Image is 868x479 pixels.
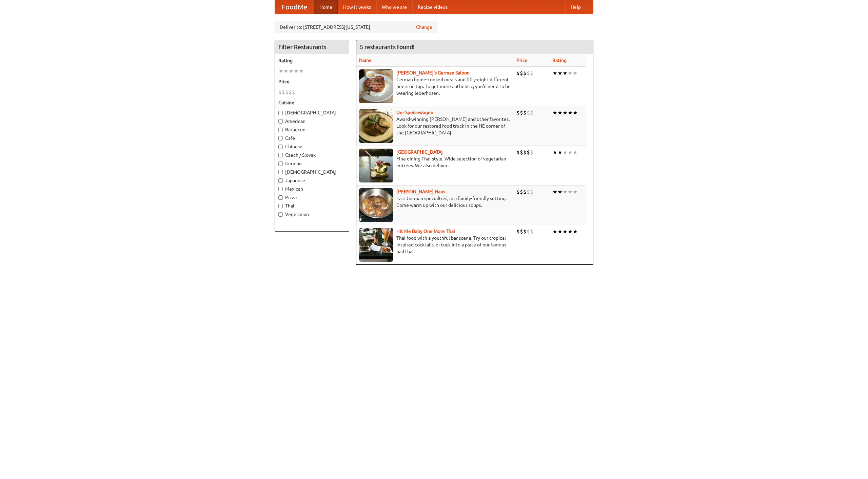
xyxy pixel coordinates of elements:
img: babythai.jpg [359,228,393,262]
a: Price [516,58,528,63]
li: ★ [557,228,563,235]
a: Help [565,0,586,14]
li: ★ [557,109,563,116]
input: Vegetarian [278,212,283,217]
input: American [278,119,283,124]
li: ★ [552,228,557,235]
li: $ [527,149,530,156]
label: [DEMOGRAPHIC_DATA] [278,109,346,116]
li: ★ [573,188,578,196]
li: ★ [563,149,568,156]
label: Czech / Slovak [278,152,346,158]
label: Mexican [278,186,346,192]
a: [GEOGRAPHIC_DATA] [396,149,443,155]
li: $ [292,88,295,96]
li: ★ [289,67,294,75]
a: Recipe videos [412,0,453,14]
li: $ [516,109,520,116]
div: Deliver to: [STREET_ADDRESS][US_STATE] [275,21,437,33]
ng-pluralize: 5 restaurants found! [360,44,415,50]
li: $ [530,149,533,156]
input: Thai [278,204,283,208]
li: $ [285,88,289,96]
li: $ [530,109,533,116]
a: Der Speisewagen [396,110,433,115]
input: Czech / Slovak [278,153,283,157]
a: Who we are [376,0,412,14]
img: satay.jpg [359,149,393,182]
li: $ [530,228,533,235]
a: Hit Me Baby One More Thai [396,228,455,234]
li: ★ [563,69,568,77]
li: $ [516,188,520,196]
p: German home-cooked meals and fifty-eight different beers on tap. To get more authentic, you'd nee... [359,76,511,96]
li: $ [530,69,533,77]
h4: Filter Restaurants [275,40,349,54]
li: $ [523,188,527,196]
li: $ [520,69,523,77]
h5: Rating [278,57,346,64]
a: Name [359,58,372,63]
a: Change [416,24,432,30]
li: ★ [552,188,557,196]
li: ★ [563,188,568,196]
li: $ [278,88,282,96]
img: speisewagen.jpg [359,109,393,143]
li: $ [282,88,285,96]
p: Thai food with a youthful bar scene. Try our tropical inspired cocktails, or tuck into a plate of... [359,235,511,255]
li: ★ [283,67,289,75]
li: ★ [557,69,563,77]
li: $ [289,88,292,96]
li: $ [516,69,520,77]
li: ★ [557,149,563,156]
li: ★ [557,188,563,196]
li: $ [520,109,523,116]
li: ★ [568,228,573,235]
input: Mexican [278,187,283,191]
a: FoodMe [275,0,314,14]
li: ★ [573,69,578,77]
a: How it works [338,0,376,14]
label: Japanese [278,177,346,184]
input: Pizza [278,195,283,200]
li: ★ [573,228,578,235]
li: $ [527,228,530,235]
label: Chinese [278,143,346,150]
label: Cafe [278,135,346,141]
label: Pizza [278,194,346,201]
a: [PERSON_NAME] Haus [396,189,445,194]
label: Barbecue [278,126,346,133]
li: $ [520,188,523,196]
li: $ [523,109,527,116]
img: esthers.jpg [359,69,393,103]
li: ★ [573,149,578,156]
li: ★ [568,109,573,116]
li: $ [527,69,530,77]
li: $ [516,149,520,156]
li: ★ [563,109,568,116]
li: ★ [294,67,299,75]
a: Rating [552,58,567,63]
p: Award-winning [PERSON_NAME] and other favorites. Look for our restored food truck in the NE corne... [359,116,511,136]
p: East German specialties, in a family-friendly setting. Come warm up with our delicious soups. [359,195,511,209]
input: German [278,161,283,166]
input: Barbecue [278,128,283,132]
li: ★ [552,69,557,77]
input: [DEMOGRAPHIC_DATA] [278,111,283,115]
li: $ [530,188,533,196]
p: Fine dining Thai-style. Wide selection of vegetarian entrées. We also deliver. [359,155,511,169]
li: $ [523,149,527,156]
label: Thai [278,202,346,209]
li: $ [520,228,523,235]
label: American [278,118,346,125]
input: Cafe [278,136,283,140]
img: kohlhaus.jpg [359,188,393,222]
h5: Price [278,78,346,85]
li: ★ [552,149,557,156]
li: ★ [573,109,578,116]
input: [DEMOGRAPHIC_DATA] [278,170,283,174]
